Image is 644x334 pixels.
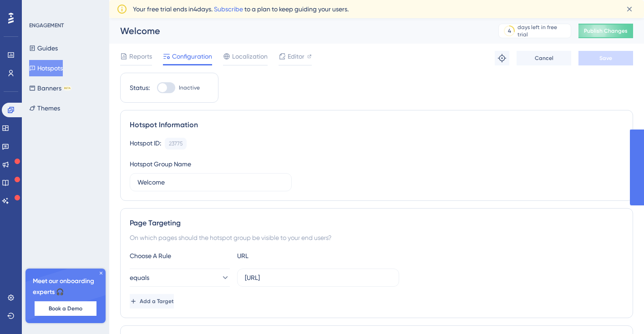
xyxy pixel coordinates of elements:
[130,82,150,93] div: Status:
[133,4,349,15] span: Your free trial ends in 4 days. to a plan to keep guiding your users.
[214,5,243,13] a: Subscribe
[169,140,183,147] div: 23775
[29,80,71,96] button: BannersBETA
[130,232,624,243] div: On which pages should the hotspot group be visible to your end users?
[140,298,174,305] span: Add a Target
[245,273,391,283] input: yourwebsite.com/path
[29,100,60,116] button: Themes
[35,301,96,316] button: Book a Demo
[535,55,553,62] span: Cancel
[29,40,58,56] button: Guides
[584,27,628,35] span: Publish Changes
[137,177,284,187] input: Type your Hotspot Group Name here
[517,24,568,38] div: days left in free trial
[120,25,476,37] div: Welcome
[130,218,624,229] div: Page Targeting
[130,250,230,261] div: Choose A Rule
[237,250,337,261] div: URL
[130,269,230,287] button: equals
[599,55,612,62] span: Save
[179,84,200,91] span: Inactive
[129,51,152,62] span: Reports
[130,294,174,309] button: Add a Target
[172,51,212,62] span: Configuration
[130,120,624,130] div: Hotspot Information
[578,51,633,65] button: Save
[130,159,191,169] div: Hotspot Group Name
[606,298,633,325] iframe: UserGuiding AI Assistant Launcher
[232,51,268,62] span: Localization
[130,272,149,283] span: equals
[63,86,71,90] div: BETA
[29,22,64,29] div: ENGAGEMENT
[578,24,633,38] button: Publish Changes
[288,51,304,62] span: Editor
[517,51,571,65] button: Cancel
[130,138,161,150] div: Hotspot ID:
[508,27,511,35] div: 4
[33,276,98,298] span: Meet our onboarding experts 🎧
[29,60,63,76] button: Hotspots
[49,305,82,312] span: Book a Demo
